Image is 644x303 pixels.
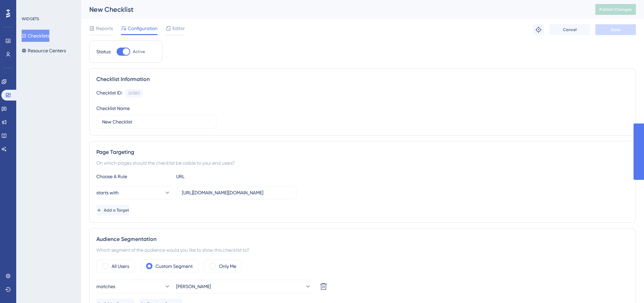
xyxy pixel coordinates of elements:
[96,104,130,112] div: Checklist Name
[176,280,311,293] button: [PERSON_NAME]
[176,172,251,181] div: URL
[172,24,185,32] span: Editor
[595,24,636,35] button: Save
[219,262,236,270] label: Only Me
[96,159,629,167] div: On which pages should the checklist be visible to your end users?
[599,7,632,12] span: Publish Changes
[156,262,193,270] label: Custom Segment
[96,75,629,83] div: Checklist Information
[128,90,140,96] div: 20580
[611,27,620,32] span: Save
[89,5,578,14] div: New Checklist
[22,30,49,42] button: Checklists
[96,205,129,216] button: Add a Target
[22,16,39,22] div: WIDGETS
[96,48,111,56] div: Status:
[616,276,636,297] iframe: UserGuiding AI Assistant Launcher
[176,282,211,291] span: [PERSON_NAME]
[563,27,577,32] span: Cancel
[96,89,122,98] div: Checklist ID:
[104,208,129,213] span: Add a Target
[112,262,129,270] label: All Users
[96,235,629,243] div: Audience Segmentation
[96,172,171,181] div: Choose A Rule
[182,189,291,196] input: yourwebsite.com/path
[549,24,590,35] button: Cancel
[128,24,158,32] span: Configuration
[96,24,113,32] span: Reports
[96,186,171,199] button: starts with
[96,246,629,254] div: Which segment of the audience would you like to show this checklist to?
[96,189,119,197] span: starts with
[96,148,629,156] div: Page Targeting
[96,280,171,293] button: matches
[133,49,145,54] span: Active
[22,45,66,57] button: Resource Centers
[96,282,115,291] span: matches
[595,4,636,15] button: Publish Changes
[102,118,211,126] input: Type your Checklist name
